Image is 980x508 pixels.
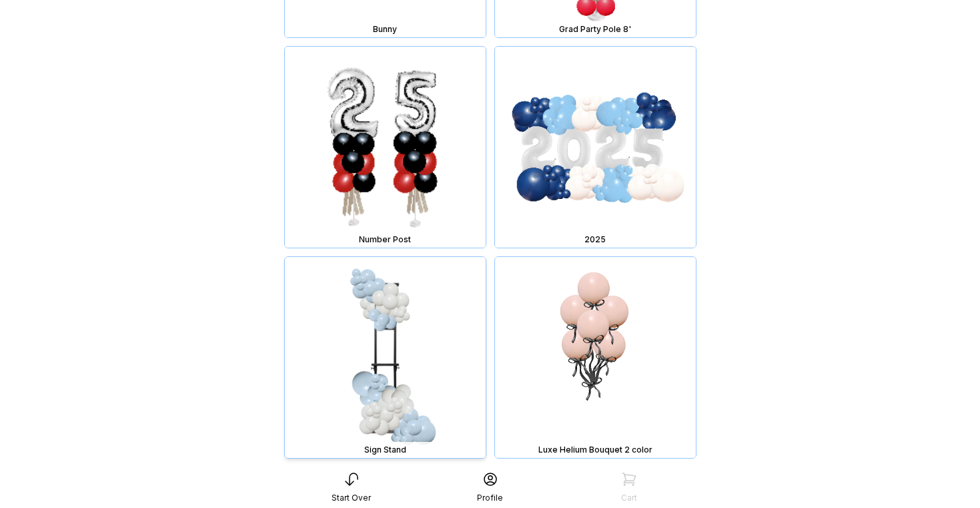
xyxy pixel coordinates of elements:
[288,445,483,455] div: Sign Stand
[288,24,483,35] div: Bunny
[621,493,637,503] div: Cart
[498,234,693,245] div: 2025
[288,234,483,245] div: Number Post
[285,257,486,458] img: Sign Stand
[495,257,696,458] img: Luxe Helium Bouquet 2 color
[477,493,503,503] div: Profile
[498,445,693,455] div: Luxe Helium Bouquet 2 color
[498,24,693,35] div: Grad Party Pole 8'
[332,493,371,503] div: Start Over
[495,47,696,248] img: 2025
[285,47,486,248] img: Number Post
